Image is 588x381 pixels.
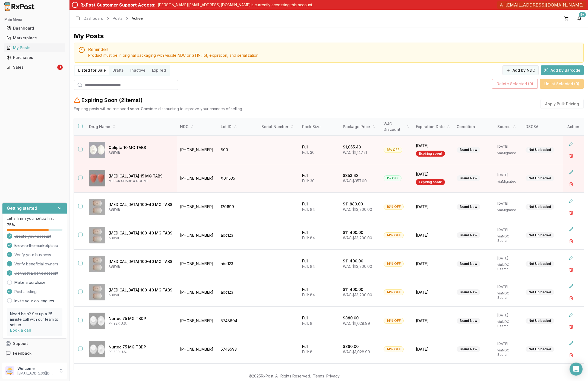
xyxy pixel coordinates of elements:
button: Edit [566,310,576,320]
button: Delete [566,179,576,189]
div: 14% OFF [384,346,404,352]
td: [PHONE_NUMBER] [177,164,217,193]
a: Dashboard [84,16,103,21]
nav: breadcrumb [84,16,143,21]
div: Not Uploaded [526,289,554,295]
span: WAC: $1,028.99 [343,321,370,326]
span: Post a listing [14,289,37,294]
p: via Migrated [497,208,519,212]
td: Full [299,307,340,335]
div: Brand New [457,147,480,153]
td: [PHONE_NUMBER] [177,193,217,221]
button: Edit [566,253,576,263]
span: Connect a bank account [14,271,58,276]
button: Listed for Sale [75,66,109,75]
a: Invite your colleagues [14,298,54,304]
button: Edit [566,167,576,177]
div: Brand New [457,175,480,181]
a: Book a call [10,328,31,332]
div: RxPost Customer Support Access: [80,2,156,8]
p: via NDC Search [497,320,519,328]
p: MERCK SHARP & DOHME [109,179,172,183]
img: Mavyret 100-40 MG TABS [89,284,105,300]
p: ABBVIE [109,236,172,240]
span: Feedback [13,351,31,356]
p: [DATE] [497,201,519,206]
p: Let's finish your setup first! [7,216,62,221]
p: via NDC Search [497,263,519,271]
td: Full [299,250,340,278]
img: Qulipta 10 MG TABS [89,142,105,158]
td: abc123 [217,278,258,307]
button: My Posts [2,43,67,52]
button: Support [2,339,67,348]
div: 1 [57,65,63,70]
div: 8% OFF [384,147,402,153]
h2: Main Menu [4,17,65,22]
a: Purchases [4,53,65,62]
button: Dashboard [2,24,67,33]
div: Expiration Date [416,124,450,129]
span: Full: 8 [302,350,312,354]
p: via Migrated [497,151,519,155]
img: Mavyret 100-40 MG TABS [89,199,105,215]
span: Verify beneficial owners [14,261,58,267]
td: [PHONE_NUMBER] [177,221,217,250]
div: Not Uploaded [526,204,554,210]
button: Purchases [2,53,67,62]
button: Edit [566,196,576,206]
th: DSCSA [522,118,563,136]
div: Lot ID [221,124,255,129]
td: 5748604 [217,307,258,335]
td: X011535 [217,164,258,193]
span: Create your account [14,234,51,239]
button: Drafts [109,66,127,75]
a: Privacy [326,374,340,378]
div: Not Uploaded [526,318,554,324]
div: Brand New [457,289,480,295]
td: [PHONE_NUMBER] [177,307,217,335]
div: Brand New [457,232,480,238]
td: Full [299,136,340,164]
span: [DATE] [416,347,450,352]
button: Delete [566,322,576,332]
p: [MEDICAL_DATA] 100-40 MG TABS [109,287,172,293]
div: 14% OFF [384,261,404,267]
div: Dashboard [7,26,63,31]
p: via NDC Search [497,234,519,243]
td: Full [299,193,340,221]
span: Active [132,16,143,21]
p: [MEDICAL_DATA] 100-40 MG TABS [109,259,172,264]
div: 14% OFF [384,318,404,324]
span: WAC: $357.00 [343,179,367,183]
span: Full: 84 [302,207,315,212]
td: Full [299,335,340,364]
p: ABBVIE [109,207,172,212]
span: Full: 84 [302,264,315,269]
div: NDC [180,124,214,129]
div: Brand New [457,318,480,324]
td: Full [299,164,340,193]
p: [DATE] [497,144,519,149]
td: Full [299,278,340,307]
td: 5748593 [217,335,258,364]
p: $353.43 [343,173,359,178]
div: Drug Name [89,124,172,129]
p: PFIZER U.S. [109,321,172,326]
span: [DATE] [416,143,450,148]
span: WAC: $1,147.21 [343,150,367,155]
a: Sales1 [4,62,65,72]
button: Edit [566,338,576,348]
p: Expiring posts will be removed soon. Consider discounting to improve your chances of selling. [74,106,243,112]
span: Full: 84 [302,236,315,240]
p: Qulipta 10 MG TABS [109,145,172,150]
div: Source [497,124,519,129]
div: Package Price [343,124,377,129]
div: Not Uploaded [526,232,554,238]
p: via NDC Search [497,348,519,357]
p: $880.00 [343,315,359,321]
p: [DATE] [497,228,519,232]
span: [DATE] [416,290,450,295]
p: $880.00 [343,344,359,349]
button: Delete [566,293,576,303]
